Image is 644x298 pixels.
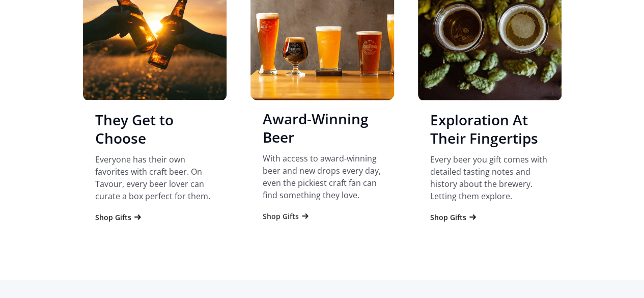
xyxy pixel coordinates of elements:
[263,152,382,201] p: With access to award-winning beer and new drops every day, even the pickiest craft fan can find s...
[95,212,143,223] a: Shop Gifts
[263,110,382,146] h3: Award-Winning Beer
[95,111,214,147] h3: They Get to Choose
[263,211,310,222] a: Shop Gifts
[95,153,214,202] p: Everyone has their own favorites with craft beer. On Tavour, every beer lover can curate a box pe...
[263,211,299,222] div: Shop Gifts
[95,212,131,223] div: Shop Gifts
[430,111,549,147] h3: Exploration At Their Fingertips
[430,212,466,223] div: Shop Gifts
[430,212,478,223] a: Shop Gifts
[430,153,549,202] p: Every beer you gift comes with detailed tasting notes and history about the brewery. Letting them...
